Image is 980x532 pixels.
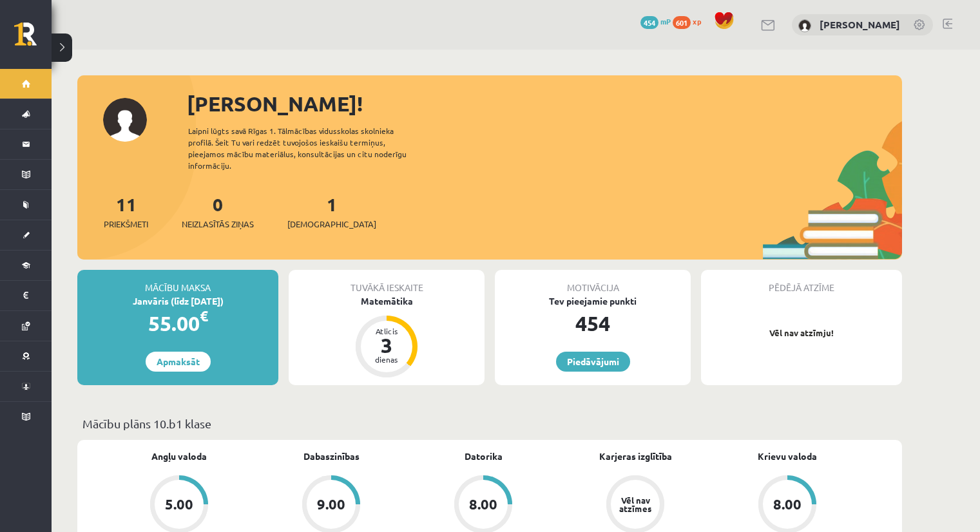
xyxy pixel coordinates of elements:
[146,352,211,372] a: Apmaksāt
[182,218,254,231] span: Neizlasītās ziņas
[673,16,691,29] span: 601
[77,294,278,308] div: Janvāris (līdz [DATE])
[673,16,707,26] a: 601 xp
[469,497,497,511] div: 8.00
[640,16,658,29] span: 454
[367,356,406,363] div: dienas
[367,335,406,356] div: 3
[758,450,817,463] a: Krievu valoda
[701,270,902,294] div: Pēdējā atzīme
[82,415,897,432] p: Mācību plāns 10.b1 klase
[599,450,672,463] a: Karjeras izglītība
[187,88,902,119] div: [PERSON_NAME]!
[798,19,811,32] img: Anna Cirse
[104,193,148,231] a: 11Priekšmeti
[640,16,671,26] a: 454 mP
[77,308,278,339] div: 55.00
[465,450,503,463] a: Datorika
[289,294,485,308] div: Matemātika
[151,450,207,463] a: Angļu valoda
[820,18,900,31] a: [PERSON_NAME]
[495,294,691,308] div: Tev pieejamie punkti
[289,270,485,294] div: Tuvākā ieskaite
[182,193,254,231] a: 0Neizlasītās ziņas
[495,270,691,294] div: Motivācija
[495,308,691,339] div: 454
[200,307,208,325] span: €
[289,294,485,379] a: Matemātika Atlicis 3 dienas
[660,16,671,26] span: mP
[104,218,148,231] span: Priekšmeti
[165,497,193,511] div: 5.00
[303,450,360,463] a: Dabaszinības
[14,23,52,55] a: Rīgas 1. Tālmācības vidusskola
[707,327,896,339] p: Vēl nav atzīmju!
[556,352,630,372] a: Piedāvājumi
[77,270,278,294] div: Mācību maksa
[617,496,653,513] div: Vēl nav atzīmes
[317,497,345,511] div: 9.00
[367,327,406,335] div: Atlicis
[693,16,701,26] span: xp
[287,218,376,231] span: [DEMOGRAPHIC_DATA]
[188,125,429,171] div: Laipni lūgts savā Rīgas 1. Tālmācības vidusskolas skolnieka profilā. Šeit Tu vari redzēt tuvojošo...
[773,497,802,511] div: 8.00
[287,193,376,231] a: 1[DEMOGRAPHIC_DATA]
